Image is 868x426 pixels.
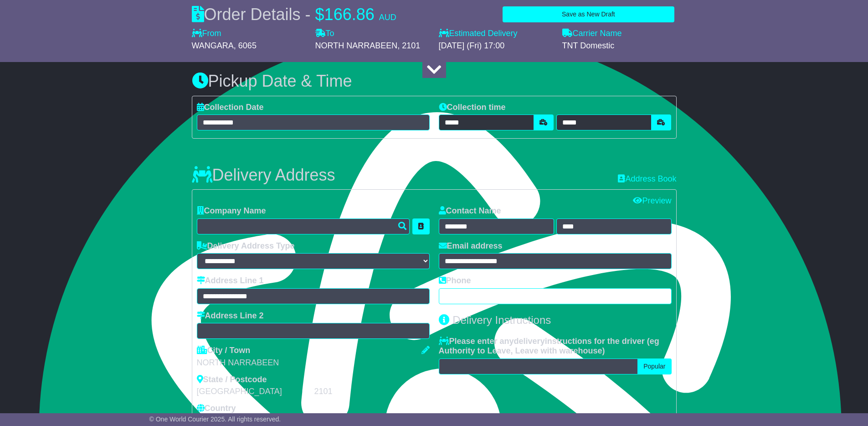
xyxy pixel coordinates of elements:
[197,311,264,321] label: Address Line 2
[197,404,236,414] label: Country
[324,5,375,24] span: 166.86
[439,276,471,286] label: Phone
[439,41,553,51] div: [DATE] (Fri) 17:00
[439,241,503,251] label: Email address
[562,41,677,51] div: TNT Domestic
[637,358,671,374] button: Popular
[514,337,545,346] span: delivery
[503,6,674,22] button: Save as New Draft
[197,103,264,113] label: Collection Date
[397,41,420,50] span: , 2101
[314,387,430,397] div: 2101
[562,29,622,39] label: Carrier Name
[197,346,251,356] label: City / Town
[197,241,295,251] label: Delivery Address Type
[197,387,312,397] div: [GEOGRAPHIC_DATA]
[149,416,281,423] span: © One World Courier 2025. All rights reserved.
[439,29,553,39] label: Estimated Delivery
[315,41,398,50] span: NORTH NARRABEEN
[439,337,659,356] span: eg Authority to Leave, Leave with warehouse
[439,206,501,216] label: Contact Name
[315,5,324,24] span: $
[192,72,677,90] h3: Pickup Date & Time
[618,174,676,183] a: Address Book
[197,276,264,286] label: Address Line 1
[192,41,234,50] span: WANGARA
[452,314,551,326] span: Delivery Instructions
[197,206,266,216] label: Company Name
[197,375,267,385] label: State / Postcode
[192,29,221,39] label: From
[192,5,396,24] div: Order Details -
[633,196,671,205] a: Preview
[315,29,334,39] label: To
[439,103,506,113] label: Collection time
[197,358,430,368] div: NORTH NARRABEEN
[379,13,396,22] span: AUD
[439,337,672,356] label: Please enter any instructions for the driver ( )
[234,41,257,50] span: , 6065
[192,166,335,184] h3: Delivery Address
